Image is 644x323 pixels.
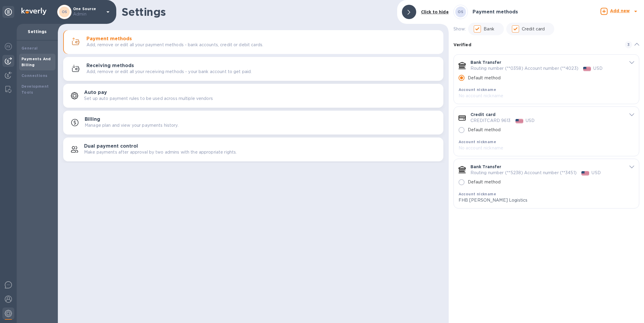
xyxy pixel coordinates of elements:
[593,65,602,72] p: USD
[459,93,620,99] p: No account nickname
[73,11,103,17] p: Admin
[122,6,392,18] h1: Settings
[610,8,630,13] b: Add new
[84,143,138,149] h3: Dual payment control
[459,87,496,92] b: Account nickname
[522,26,545,32] p: Credit card
[581,171,589,175] img: USD
[470,112,496,118] p: Credit card
[63,57,443,81] button: Receiving methodsAdd, remove or edit all your receiving methods - your bank account to get paid.
[468,127,501,133] p: Default method
[473,9,518,15] h3: Payment methods
[21,84,49,95] b: Development Tools
[459,192,496,196] b: Account nickname
[86,36,132,42] h3: Payment methods
[2,6,14,18] div: Unpin categories
[73,7,103,17] p: One Source
[468,75,501,81] p: Default method
[470,65,578,72] p: Routing number (**0358) Account number (**4023)
[453,35,639,54] div: Verified 3
[453,35,639,211] div: default-method
[62,10,67,14] b: OS
[459,197,620,203] p: FHB [PERSON_NAME] Logistics
[86,42,263,48] p: Add, remove or edit all your payment methods - bank accounts, credit or debit cards.
[86,69,252,75] p: Add, remove or edit all your receiving methods - your bank account to get paid.
[21,73,47,78] b: Connections
[85,117,100,122] h3: Billing
[453,42,471,47] b: Verified
[515,119,524,123] img: USD
[84,95,213,102] p: Set up auto payment rules to be used across multiple vendors
[63,30,443,54] button: Payment methodsAdd, remove or edit all your payment methods - bank accounts, credit or debit cards.
[470,170,577,176] p: Routing number (**5238) Account number (**3451)
[458,10,463,14] b: OS
[625,41,632,48] span: 3
[470,59,501,65] p: Bank Transfer
[484,26,494,32] p: Bank
[84,149,237,155] p: Make payments after approval by two admins with the appropriate rights.
[583,67,591,71] img: USD
[453,26,466,32] p: Show:
[459,145,620,151] p: No account nickname
[84,90,107,95] h3: Auto pay
[5,43,12,50] img: Foreign exchange
[86,63,134,69] h3: Receiving methods
[470,118,511,124] p: CREDITCARD 9613
[526,118,535,124] p: USD
[21,29,53,35] p: Settings
[421,10,449,14] b: Click to hide
[63,111,443,135] button: BillingManage plan and view your payments history.
[592,170,600,176] p: USD
[21,8,47,15] img: Logo
[63,84,443,108] button: Auto paySet up auto payment rules to be used across multiple vendors
[470,164,501,170] p: Bank Transfer
[63,137,443,161] button: Dual payment controlMake payments after approval by two admins with the appropriate rights.
[21,46,38,50] b: General
[85,122,179,129] p: Manage plan and view your payments history.
[21,57,51,67] b: Payments And Billing
[459,140,496,144] b: Account nickname
[468,179,501,185] p: Default method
